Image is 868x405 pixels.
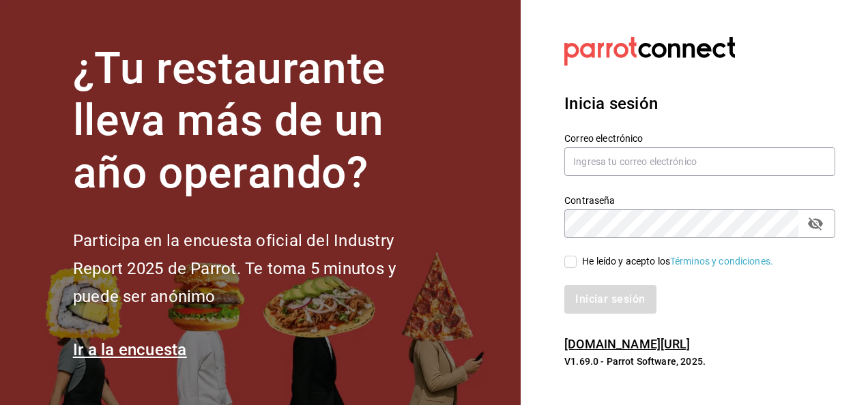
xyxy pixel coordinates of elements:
[804,212,827,235] button: passwordField
[564,147,835,176] input: Ingresa tu correo electrónico
[564,133,835,142] label: Correo electrónico
[564,337,690,351] a: [DOMAIN_NAME][URL]
[670,256,773,267] a: Términos y condiciones.
[73,43,442,200] h1: ¿Tu restaurante lleva más de un año operando?
[582,254,773,269] div: He leído y acepto los
[564,355,835,368] p: V1.69.0 - Parrot Software, 2025.
[564,91,835,116] h3: Inicia sesión
[73,227,442,310] h2: Participa en la encuesta oficial del Industry Report 2025 de Parrot. Te toma 5 minutos y puede se...
[73,340,187,359] a: Ir a la encuesta
[564,195,835,205] label: Contraseña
